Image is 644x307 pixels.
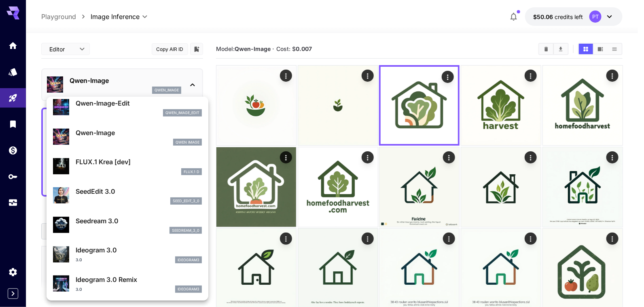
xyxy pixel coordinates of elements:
p: Ideogram 3.0 Remix [76,275,202,284]
div: Qwen-Image-Editqwen_image_edit [53,95,202,120]
div: Ideogram 3.0 Remix3.0ideogram3 [53,271,202,296]
p: 3.0 [76,286,82,292]
p: Qwen-Image [76,128,202,138]
p: Qwen-Image-Edit [76,98,202,108]
p: Qwen Image [176,140,199,145]
p: 3.0 [76,257,82,263]
p: qwen_image_edit [165,110,199,116]
div: Seedream 3.0seedream_3_0 [53,213,202,237]
div: SeedEdit 3.0seed_edit_3_0 [53,183,202,208]
p: SeedEdit 3.0 [76,186,202,196]
p: Seedream 3.0 [76,216,202,226]
div: FLUX.1 Krea [dev]FLUX.1 D [53,154,202,178]
p: seed_edit_3_0 [173,198,199,204]
p: ideogram3 [178,257,199,263]
p: seedream_3_0 [172,228,199,233]
p: ideogram3 [178,286,199,292]
p: FLUX.1 D [184,169,199,175]
p: FLUX.1 Krea [dev] [76,157,202,167]
p: Ideogram 3.0 [76,245,202,255]
div: Ideogram 3.03.0ideogram3 [53,242,202,267]
div: Qwen-ImageQwen Image [53,125,202,149]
